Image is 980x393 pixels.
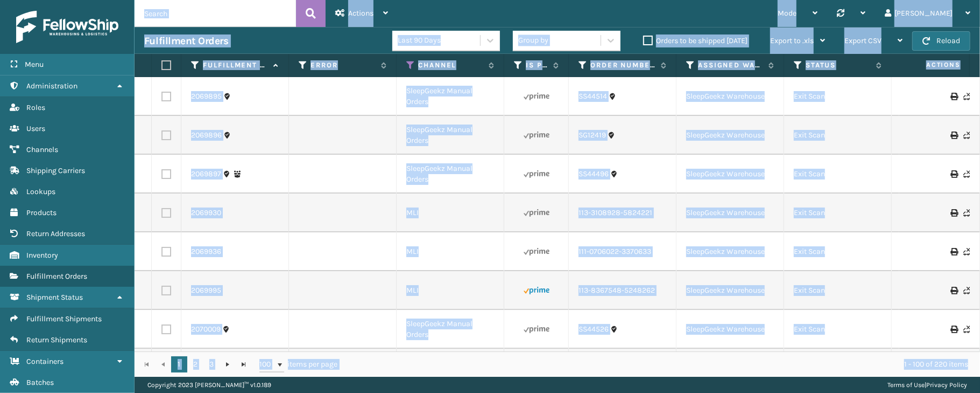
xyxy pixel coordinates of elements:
i: Print Label [950,209,957,217]
a: Terms of Use [887,381,925,389]
label: Is Prime [526,60,548,70]
a: 2069995 [191,285,221,296]
i: Never Shipped [963,209,970,217]
a: SS44526 [579,324,609,335]
a: Go to the last page [236,356,252,373]
i: Print Label [950,248,957,256]
span: Go to the last page [239,360,248,369]
label: Error [311,60,376,70]
a: 2069895 [191,91,222,102]
div: 1 - 100 of 220 items [353,359,968,370]
i: Never Shipped [963,170,970,178]
a: 113-8367548-5248262 [579,285,655,296]
td: Exit Scan [784,232,892,271]
div: Group by [518,35,548,46]
button: Reload [912,31,970,51]
i: Print Label [950,326,957,333]
i: Never Shipped [963,248,970,256]
span: Actions [348,9,373,18]
span: Users [26,124,45,133]
span: Fulfillment Orders [26,272,87,281]
td: SleepGeekz Manual Orders [397,116,504,155]
td: Exit Scan [784,310,892,349]
td: Exit Scan [784,194,892,232]
a: Privacy Policy [926,381,967,389]
a: 111-0706022-3370633 [579,246,651,257]
label: Status [806,60,871,70]
td: SleepGeekz Warehouse [676,271,784,310]
label: Assigned Warehouse [698,60,763,70]
a: 2069936 [191,246,221,257]
h3: Fulfillment Orders [144,35,228,47]
span: Administration [26,81,77,91]
a: SS44496 [579,169,609,180]
span: Return Addresses [26,229,85,238]
td: Exit Scan [784,155,892,194]
label: Order Number [590,60,655,70]
td: MLI [397,194,504,232]
td: MLI [397,271,504,310]
td: SleepGeekz Warehouse [676,232,784,271]
label: Fulfillment Order Id [203,60,268,70]
span: Shipment Status [26,293,83,302]
span: 100 [259,359,276,370]
p: Copyright 2023 [PERSON_NAME]™ v 1.0.189 [147,377,271,393]
td: Exit Scan [784,77,892,116]
span: Go to the next page [223,360,232,369]
td: SleepGeekz Manual Orders [397,155,504,194]
td: Fellowship - East [676,349,784,388]
span: Export CSV [844,36,882,45]
a: 1 [171,356,187,373]
td: Exit Scan [784,116,892,155]
a: 2069897 [191,169,221,180]
td: Exit Scan [784,271,892,310]
td: SleepGeekz Manual Orders [397,77,504,116]
a: 113-3108928-5824221 [579,208,652,218]
a: 2 [187,356,203,373]
span: Fulfillment Shipments [26,314,102,323]
i: Never Shipped [963,326,970,333]
td: SleepGeekz Warehouse [676,116,784,155]
span: Lookups [26,187,55,196]
span: Mode [778,9,796,18]
label: Orders to be shipped [DATE] [643,36,748,45]
span: Return Shipments [26,335,87,344]
a: 2069896 [191,130,222,141]
label: Channel [418,60,483,70]
span: Batches [26,378,54,387]
i: Never Shipped [963,287,970,294]
img: logo [16,11,118,43]
a: Go to the next page [220,356,236,373]
a: 3 [203,356,220,373]
td: Exit Scan [784,349,892,388]
span: Channels [26,145,58,154]
a: SS44514 [579,91,607,102]
div: | [887,377,967,393]
span: Products [26,208,57,217]
i: Print Label [950,93,957,100]
span: Shipping Carriers [26,166,85,175]
td: SleepGeekz Warehouse [676,155,784,194]
i: Print Label [950,170,957,178]
span: Export to .xls [770,36,814,45]
span: items per page [259,356,338,373]
td: SleepGeekz Warehouse [676,194,784,232]
i: Print Label [950,287,957,294]
span: Roles [26,103,45,112]
a: 2069930 [191,208,221,218]
i: Print Label [950,132,957,139]
td: SleepGeekz Manual Orders [397,310,504,349]
span: Menu [25,60,44,69]
td: MLI [397,349,504,388]
a: 2070009 [191,324,221,335]
td: SleepGeekz Warehouse [676,77,784,116]
i: Never Shipped [963,93,970,100]
i: Never Shipped [963,132,970,139]
td: MLI [397,232,504,271]
td: SleepGeekz Warehouse [676,310,784,349]
span: Inventory [26,251,58,260]
span: Actions [892,56,967,74]
a: SG12419 [579,130,606,141]
span: Containers [26,357,64,366]
div: Last 90 Days [398,35,481,46]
